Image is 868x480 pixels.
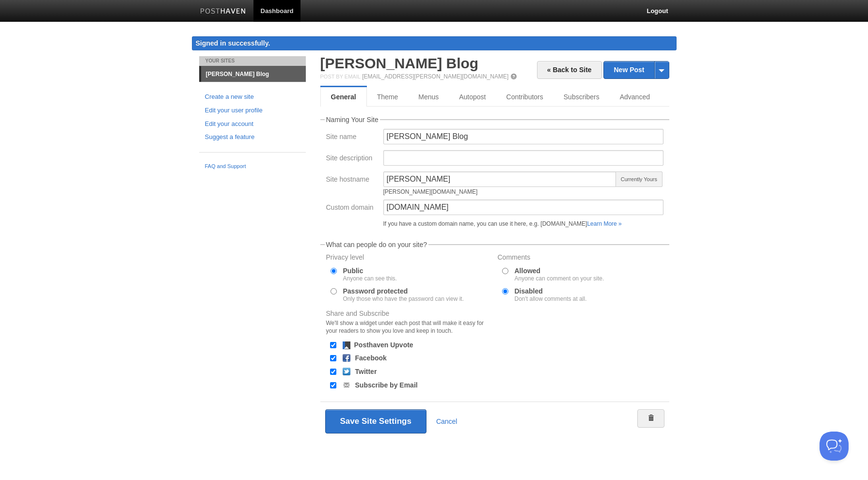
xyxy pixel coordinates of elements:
[343,354,350,362] img: facebook.png
[326,204,378,213] label: Custom domain
[326,254,492,263] label: Privacy level
[343,288,464,302] label: Password protected
[515,267,604,281] label: Allowed
[343,267,397,281] label: Public
[326,155,378,164] label: Site description
[205,162,300,171] a: FAQ and Support
[553,87,610,107] a: Subscribers
[343,276,397,281] div: Anyone can see this.
[355,355,387,361] label: Facebook
[205,92,300,102] a: Create a new site
[537,61,602,79] a: « Back to Site
[355,368,377,375] label: Twitter
[320,87,367,107] a: General
[320,55,479,71] a: [PERSON_NAME] Blog
[498,254,663,263] label: Comments
[362,73,508,80] a: [EMAIL_ADDRESS][PERSON_NAME][DOMAIN_NAME]
[449,87,496,107] a: Autopost
[205,132,300,142] a: Suggest a feature
[354,341,413,348] label: Posthaven Upvote
[325,116,380,123] legend: Naming Your Site
[326,319,492,335] div: We'll show a widget under each post that will make it easy for your readers to show you love and ...
[515,276,604,281] div: Anyone can comment on your site.
[587,220,621,227] a: Learn More »
[367,87,409,107] a: Theme
[515,296,587,302] div: Don't allow comments at all.
[383,221,663,227] div: If you have a custom domain name, you can use it here, e.g. [DOMAIN_NAME]
[515,288,587,302] label: Disabled
[326,176,378,185] label: Site hostname
[326,310,492,337] label: Share and Subscribe
[604,62,668,78] a: New Post
[192,36,677,50] div: Signed in successfully.
[201,66,306,82] a: [PERSON_NAME] Blog
[199,56,306,66] li: Your Sites
[205,106,300,116] a: Edit your user profile
[408,87,449,107] a: Menus
[325,409,426,434] button: Save Site Settings
[343,368,350,375] img: twitter.png
[820,432,849,461] iframe: Help Scout Beacon - Open
[496,87,553,107] a: Contributors
[610,87,660,107] a: Advanced
[320,74,361,79] span: Post by Email
[200,8,246,15] img: Posthaven-bar
[436,418,458,425] a: Cancel
[326,133,378,142] label: Site name
[355,382,418,388] label: Subscribe by Email
[205,119,300,129] a: Edit your account
[343,296,464,302] div: Only those who have the password can view it.
[615,171,662,187] span: Currently Yours
[383,189,617,195] div: [PERSON_NAME][DOMAIN_NAME]
[325,241,429,248] legend: What can people do on your site?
